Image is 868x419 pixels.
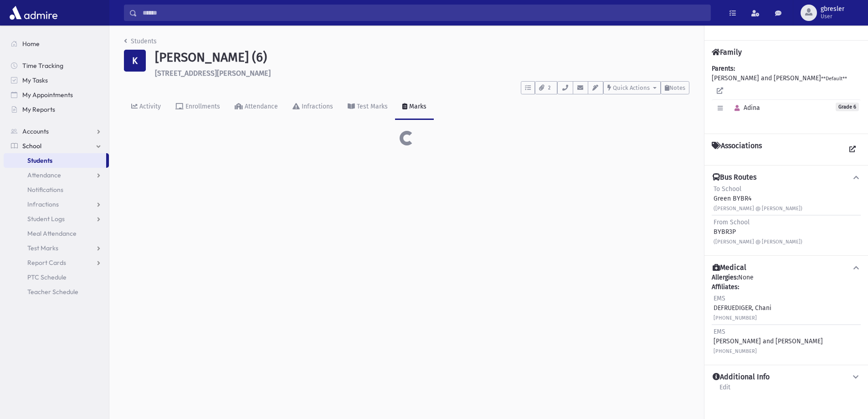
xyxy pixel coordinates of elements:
[355,103,388,110] div: Test Marks
[712,65,735,72] b: Parents:
[137,5,710,21] input: Search
[4,73,109,88] a: My Tasks
[407,103,426,110] div: Marks
[714,218,750,226] span: From School
[4,88,109,102] a: My Appointments
[714,206,802,212] small: ([PERSON_NAME] @ [PERSON_NAME])
[22,91,73,99] span: My Appointments
[4,36,109,51] a: Home
[155,69,689,78] h6: [STREET_ADDRESS][PERSON_NAME]
[22,62,63,70] span: Time Tracking
[4,58,109,73] a: Time Tracking
[124,50,146,72] div: K
[712,48,742,57] h4: Family
[22,76,48,84] span: My Tasks
[714,295,725,302] span: EMS
[124,94,168,120] a: Activity
[712,273,861,357] div: None
[124,36,157,50] nav: breadcrumb
[712,372,861,382] button: Additional Info
[545,84,553,92] span: 2
[285,94,340,120] a: Infractions
[730,104,760,112] span: Adina
[712,141,762,158] h4: Associations
[714,315,757,321] small: [PHONE_NUMBER]
[712,173,861,182] button: Bus Routes
[4,139,109,153] a: School
[714,185,741,193] span: To School
[155,50,689,65] h1: [PERSON_NAME] (6)
[340,94,395,120] a: Test Marks
[4,168,109,182] a: Attendance
[669,84,685,91] span: Notes
[712,274,738,281] b: Allergies:
[27,215,65,223] span: Student Logs
[712,263,861,273] button: Medical
[27,200,59,208] span: Infractions
[22,105,55,114] span: My Reports
[4,212,109,226] a: Student Logs
[719,382,731,398] a: Edit
[27,288,78,296] span: Teacher Schedule
[844,141,861,158] a: View all Associations
[713,173,756,182] h4: Bus Routes
[27,171,61,179] span: Attendance
[27,229,77,238] span: Meal Attendance
[300,103,333,110] div: Infractions
[603,81,661,94] button: Quick Actions
[4,270,109,285] a: PTC Schedule
[168,94,227,120] a: Enrollments
[27,259,66,267] span: Report Cards
[27,156,52,165] span: Students
[714,328,725,336] span: EMS
[713,372,770,382] h4: Additional Info
[821,13,844,20] span: User
[227,94,285,120] a: Attendance
[712,283,739,291] b: Affiliates:
[714,327,823,356] div: [PERSON_NAME] and [PERSON_NAME]
[395,94,434,120] a: Marks
[613,84,650,91] span: Quick Actions
[7,4,60,22] img: AdmirePro
[4,226,109,241] a: Meal Attendance
[836,103,859,111] span: Grade 6
[4,241,109,255] a: Test Marks
[22,40,40,48] span: Home
[4,285,109,299] a: Teacher Schedule
[27,186,63,194] span: Notifications
[821,5,844,13] span: gbresler
[22,142,41,150] span: School
[714,184,802,213] div: Green BYBR4
[535,81,557,94] button: 2
[714,239,802,245] small: ([PERSON_NAME] @ [PERSON_NAME])
[22,127,49,135] span: Accounts
[4,102,109,117] a: My Reports
[4,153,106,168] a: Students
[4,182,109,197] a: Notifications
[714,348,757,354] small: [PHONE_NUMBER]
[712,64,861,126] div: [PERSON_NAME] and [PERSON_NAME]
[661,81,689,94] button: Notes
[184,103,220,110] div: Enrollments
[243,103,278,110] div: Attendance
[138,103,161,110] div: Activity
[4,124,109,139] a: Accounts
[27,244,58,252] span: Test Marks
[124,37,157,45] a: Students
[714,294,771,322] div: DEFRUEDIGER, Chani
[714,217,802,246] div: BYBR3P
[4,255,109,270] a: Report Cards
[713,263,746,273] h4: Medical
[4,197,109,212] a: Infractions
[27,273,67,281] span: PTC Schedule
